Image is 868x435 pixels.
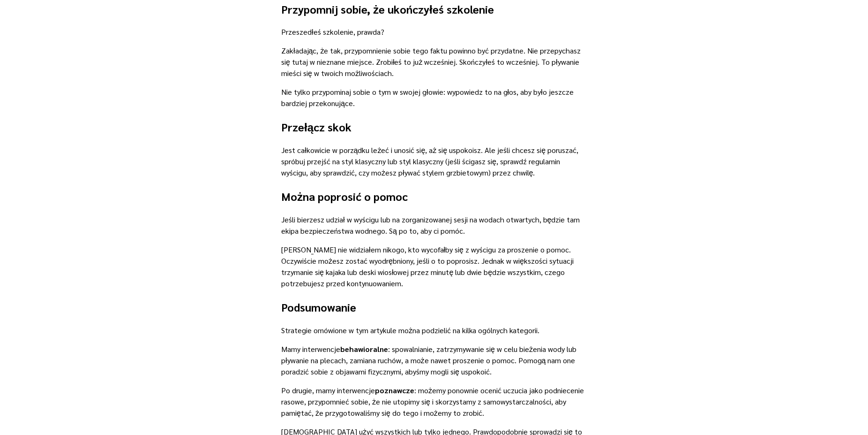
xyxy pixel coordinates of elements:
h2: Przełącz skok [281,118,587,135]
p: Nie tylko przypominaj sobie o tym w swojej głowie: wypowiedz to na głos, aby było jeszcze bardzie... [281,86,587,109]
p: Przeszedłeś szkolenie, prawda? [281,26,587,38]
p: Zakładając, że tak, przypomnienie sobie tego faktu powinno być przydatne. Nie przepychasz się tut... [281,45,587,79]
p: Mamy interwencje : spowalnianie, zatrzymywanie się w celu bieżenia wody lub pływanie na plecach, ... [281,343,587,377]
p: [PERSON_NAME] nie widziałem nikogo, kto wycofałby się z wyścigu za proszenie o pomoc. Oczywiście ... [281,244,587,289]
p: Strategie omówione w tym artykule można podzielić na kilka ogólnych kategorii. [281,325,587,336]
p: Jest całkowicie w porządku leżeć i unosić się, aż się uspokoisz. Ale jeśli chcesz się poruszać, s... [281,145,587,178]
h2: Można poprosić o pomoc [281,188,587,205]
strong: poznawcze [375,385,414,395]
strong: behawioralne [340,344,388,354]
p: Po drugie, mamy interwencje : możemy ponownie ocenić uczucia jako podniecenie rasowe, przypomnieć... [281,385,587,419]
h2: Przypomnij sobie, że ukończyłeś szkolenie [281,0,587,17]
h2: Podsumowanie [281,298,587,315]
p: Jeśli bierzesz udział w wyścigu lub na zorganizowanej sesji na wodach otwartych, będzie tam ekipa... [281,214,587,237]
